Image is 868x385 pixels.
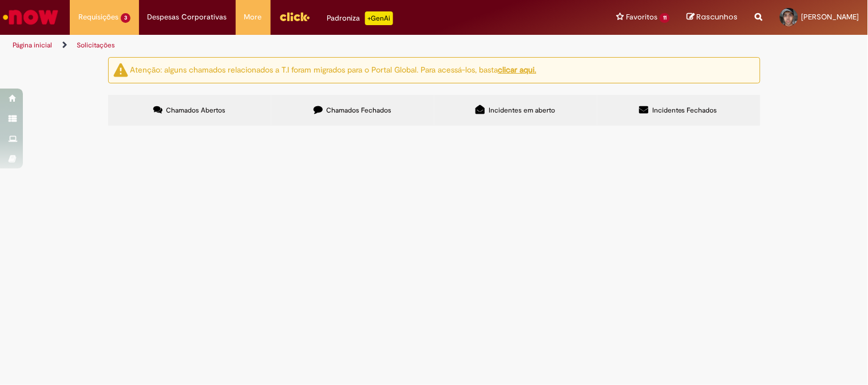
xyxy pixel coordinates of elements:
[326,106,391,115] span: Chamados Fechados
[244,11,262,23] span: More
[121,13,130,23] span: 3
[365,11,393,25] p: +GenAi
[77,41,115,50] a: Solicitações
[148,11,227,23] span: Despesas Corporativas
[130,65,537,75] ng-bind-html: Atenção: alguns chamados relacionados a T.I foram migrados para o Portal Global. Para acessá-los,...
[78,11,118,23] span: Requisições
[652,106,718,115] span: Incidentes Fechados
[802,12,859,22] span: [PERSON_NAME]
[279,8,310,25] img: click_logo_yellow_360x200.png
[660,13,670,23] span: 11
[327,11,393,25] div: Padroniza
[498,65,537,75] a: clicar aqui.
[697,11,738,22] span: Rascunhos
[13,41,52,50] a: Página inicial
[1,6,60,29] img: ServiceNow
[166,106,225,115] span: Chamados Abertos
[626,11,657,23] span: Favoritos
[489,106,555,115] span: Incidentes em aberto
[687,12,738,23] a: Rascunhos
[9,35,570,56] ul: Trilhas de página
